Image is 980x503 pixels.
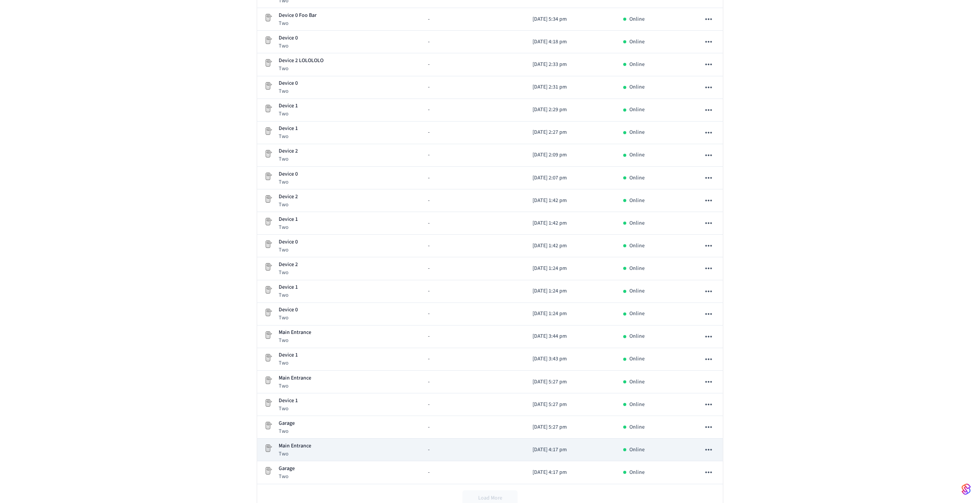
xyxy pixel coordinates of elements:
p: [DATE] 4:17 pm [532,468,611,477]
img: Placeholder Lock Image [263,466,273,475]
p: Online [629,242,645,250]
p: Device 1 [279,351,298,359]
p: Device 0 [279,170,298,178]
span: - [428,128,430,136]
p: Device 0 [279,306,298,314]
p: [DATE] 1:42 pm [532,242,611,250]
p: Two [279,65,323,72]
p: Two [279,314,298,322]
p: Two [279,405,298,413]
p: Two [279,224,298,231]
p: Online [629,310,645,318]
p: Two [279,201,298,209]
p: [DATE] 2:33 pm [532,61,611,69]
p: [DATE] 2:29 pm [532,106,611,114]
p: Online [629,128,645,136]
p: Device 2 [279,147,298,155]
p: [DATE] 3:44 pm [532,332,611,340]
p: Two [279,337,311,344]
p: Online [629,106,645,114]
p: Online [629,61,645,69]
span: - [428,378,430,386]
img: Placeholder Lock Image [263,330,273,340]
p: Main Entrance [279,374,311,382]
p: Two [279,427,295,435]
img: Placeholder Lock Image [263,127,273,136]
p: Online [629,378,645,386]
p: [DATE] 2:31 pm [532,83,611,91]
img: Placeholder Lock Image [263,58,273,67]
p: Device 0 [279,34,298,42]
img: Placeholder Lock Image [263,421,273,430]
span: - [428,355,430,363]
img: Placeholder Lock Image [263,285,273,294]
p: Device 1 [279,215,298,224]
span: - [428,446,430,454]
span: - [428,265,430,273]
p: [DATE] 1:42 pm [532,197,611,205]
img: Placeholder Lock Image [263,240,273,249]
p: Online [629,468,645,477]
p: Online [629,265,645,273]
p: Online [629,174,645,182]
p: [DATE] 4:18 pm [532,38,611,46]
p: Online [629,423,645,431]
img: SeamLogoGradient.69752ec5.svg [962,483,971,495]
span: - [428,174,430,182]
p: Main Entrance [279,329,311,337]
p: Device 1 [279,102,298,110]
span: - [428,332,430,340]
img: Placeholder Lock Image [263,353,273,362]
p: Online [629,197,645,205]
p: Main Entrance [279,442,311,450]
img: Placeholder Lock Image [263,398,273,408]
p: Two [279,246,298,254]
p: [DATE] 2:07 pm [532,174,611,182]
p: Device 1 [279,125,298,133]
img: Placeholder Lock Image [263,262,273,271]
p: [DATE] 4:17 pm [532,446,611,454]
p: Device 0 [279,238,298,246]
p: Two [279,42,298,50]
p: Garage [279,419,295,427]
span: - [428,219,430,227]
span: - [428,468,430,477]
p: Two [279,382,311,390]
img: Placeholder Lock Image [263,444,273,453]
p: Online [629,151,645,159]
p: Device 0 [279,79,298,87]
p: Online [629,355,645,363]
img: Placeholder Lock Image [263,376,273,385]
p: [DATE] 5:27 pm [532,378,611,386]
img: Placeholder Lock Image [263,104,273,113]
img: Placeholder Lock Image [263,217,273,226]
p: Device 2 LOLOLOLO [279,57,323,65]
span: - [428,15,430,23]
p: Device 2 [279,193,298,201]
p: Two [279,110,298,118]
p: Two [279,450,311,458]
span: - [428,83,430,91]
img: Placeholder Lock Image [263,149,273,158]
p: Two [279,20,317,27]
p: [DATE] 5:34 pm [532,15,611,23]
p: Online [629,446,645,454]
p: Online [629,83,645,91]
span: - [428,287,430,295]
span: - [428,401,430,409]
p: [DATE] 1:24 pm [532,310,611,318]
img: Placeholder Lock Image [263,13,273,22]
span: - [428,423,430,431]
span: - [428,310,430,318]
p: [DATE] 2:09 pm [532,151,611,159]
p: Two [279,87,298,95]
p: Garage [279,465,295,473]
p: Online [629,38,645,46]
span: - [428,106,430,114]
p: Online [629,332,645,340]
p: Two [279,291,298,299]
p: Device 1 [279,397,298,405]
p: [DATE] 1:24 pm [532,265,611,273]
span: - [428,151,430,159]
p: Online [629,219,645,227]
